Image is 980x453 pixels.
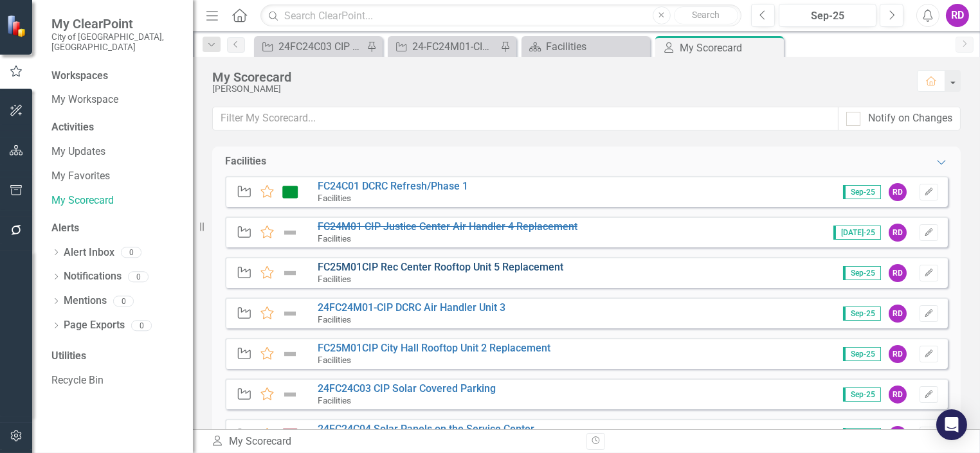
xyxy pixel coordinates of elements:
[51,193,180,208] a: My Scorecard
[318,274,351,284] small: Facilities
[318,382,496,395] a: 24FC24C03 CIP Solar Covered Parking
[225,154,266,169] div: Facilities
[282,387,298,402] img: Not Defined
[546,39,647,55] div: Facilities
[936,409,967,440] div: Open Intercom Messenger
[64,318,125,333] a: Page Exports
[282,184,298,200] img: On Target
[212,84,904,94] div: [PERSON_NAME]
[282,427,298,443] img: Off Target
[51,93,180,107] a: My Workspace
[889,426,907,444] div: RD
[282,346,298,362] img: Not Defined
[889,305,907,323] div: RD
[282,265,298,281] img: Not Defined
[113,296,134,306] div: 0
[278,39,363,55] div: 24FC24C03 CIP Solar Covered Parking
[282,225,298,240] img: Not Defined
[692,10,720,20] span: Search
[318,314,351,324] small: Facilities
[51,69,108,84] div: Workspaces
[868,111,952,126] div: Notify on Changes
[680,40,781,56] div: My Scorecard
[51,373,180,388] a: Recycle Bin
[889,386,907,404] div: RD
[783,8,872,24] div: Sep-25
[51,16,180,31] span: My ClearPoint
[318,261,563,273] a: FC25M01CIP Rec Center Rooftop Unit 5 Replacement
[64,269,122,284] a: Notifications
[779,4,876,27] button: Sep-25
[64,294,107,308] a: Mentions
[391,39,497,55] a: 24-FC24M01-CIP DCRC AAON RTU Updates
[51,31,180,53] small: City of [GEOGRAPHIC_DATA], [GEOGRAPHIC_DATA]
[318,301,505,314] a: 24FC24M01-CIP DCRC Air Handler Unit 3
[131,320,152,331] div: 0
[889,345,907,363] div: RD
[833,226,881,240] span: [DATE]-25
[260,4,741,27] input: Search ClearPoint...
[318,395,351,405] small: Facilities
[318,220,577,233] a: FC24M01 CIP Justice Center Air Handler 4 Replacement
[674,6,738,24] button: Search
[121,247,141,258] div: 0
[412,39,497,55] div: 24-FC24M01-CIP DCRC AAON RTU Updates
[212,107,839,130] input: Filter My Scorecard...
[128,271,149,282] div: 0
[51,349,180,364] div: Utilities
[843,266,881,280] span: Sep-25
[318,233,351,244] small: Facilities
[843,306,881,321] span: Sep-25
[212,70,904,84] div: My Scorecard
[889,224,907,242] div: RD
[843,347,881,361] span: Sep-25
[51,169,180,184] a: My Favorites
[318,193,351,203] small: Facilities
[843,387,881,402] span: Sep-25
[318,355,351,365] small: Facilities
[51,120,180,135] div: Activities
[211,434,577,449] div: My Scorecard
[282,306,298,321] img: Not Defined
[889,183,907,201] div: RD
[843,428,881,442] span: Sep-25
[318,180,468,192] a: FC24C01 DCRC Refresh/Phase 1
[257,39,363,55] a: 24FC24C03 CIP Solar Covered Parking
[889,264,907,282] div: RD
[946,4,969,27] button: RD
[525,39,647,55] a: Facilities
[6,13,30,38] img: ClearPoint Strategy
[318,342,550,354] a: FC25M01CIP City Hall Rooftop Unit 2 Replacement
[64,245,114,260] a: Alert Inbox
[843,185,881,199] span: Sep-25
[51,221,180,236] div: Alerts
[51,145,180,159] a: My Updates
